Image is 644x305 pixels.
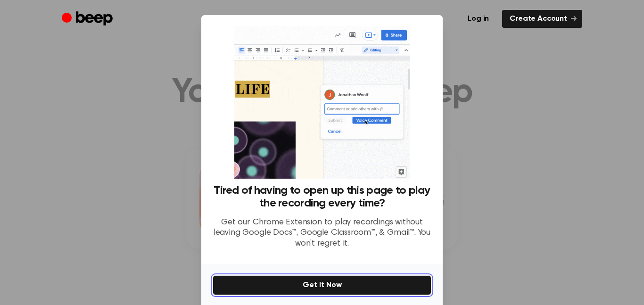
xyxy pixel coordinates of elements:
button: Get It Now [213,275,431,295]
a: Create Account [502,10,582,28]
img: Beep extension in action [234,26,409,179]
a: Beep [62,10,115,28]
h3: Tired of having to open up this page to play the recording every time? [213,184,431,210]
p: Get our Chrome Extension to play recordings without leaving Google Docs™, Google Classroom™, & Gm... [213,217,431,249]
a: Log in [460,10,496,28]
